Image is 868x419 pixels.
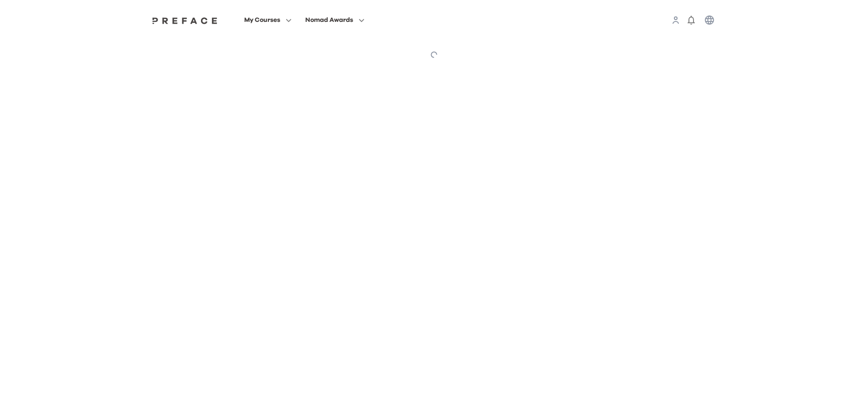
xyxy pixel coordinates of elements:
[244,15,280,26] span: My Courses
[303,14,367,26] button: Nomad Awards
[305,15,353,26] span: Nomad Awards
[241,14,294,26] button: My Courses
[150,16,220,24] a: Preface Logo
[150,17,220,24] img: Preface Logo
